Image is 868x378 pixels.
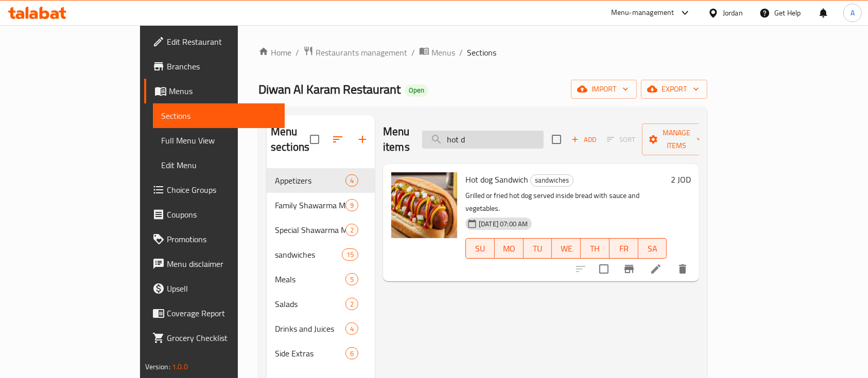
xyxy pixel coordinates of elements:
[345,273,358,285] div: items
[267,341,375,366] div: Side Extras6
[325,127,350,152] span: Sort sections
[641,80,707,99] button: export
[271,124,310,155] h2: Menu sections
[411,46,415,59] li: /
[258,46,707,59] nav: breadcrumb
[275,174,345,187] div: Appetizers
[144,54,285,79] a: Branches
[723,7,743,19] div: Jordan
[581,238,610,259] button: TH
[161,134,277,147] span: Full Menu View
[459,46,463,59] li: /
[585,241,605,256] span: TH
[296,46,299,59] li: /
[275,224,345,236] span: Special Shawarma Meals
[642,123,711,155] button: Manage items
[144,326,285,350] a: Grocery Checklist
[275,273,345,285] span: Meals
[167,208,277,221] span: Coupons
[167,35,277,48] span: Edit Restaurant
[528,241,548,256] span: TU
[649,83,699,96] span: export
[316,46,407,59] span: Restaurants management
[345,224,358,236] div: items
[465,189,667,215] p: Grilled or fried hot dog served inside bread with sauce and vegetables.
[383,124,410,155] h2: Menu items
[144,301,285,326] a: Coverage Report
[267,267,375,292] div: Meals5
[267,316,375,341] div: Drinks and Juices4
[167,332,277,344] span: Grocery Checklist
[304,129,325,150] span: Select all sections
[267,218,375,242] div: Special Shawarma Meals2
[167,233,277,245] span: Promotions
[161,110,277,122] span: Sections
[431,46,455,59] span: Menus
[346,324,358,334] span: 4
[391,172,457,238] img: Hot dog Sandwich
[167,60,277,73] span: Branches
[345,298,358,310] div: items
[144,177,285,202] a: Choice Groups
[405,84,428,97] div: Open
[405,86,428,95] span: Open
[346,225,358,235] span: 2
[144,79,285,103] a: Menus
[617,257,641,281] button: Branch-specific-item
[275,322,345,335] span: Drinks and Juices
[670,257,695,281] button: delete
[467,46,496,59] span: Sections
[556,241,577,256] span: WE
[345,322,358,335] div: items
[303,46,407,59] a: Restaurants management
[579,83,629,96] span: import
[611,7,674,19] div: Menu-management
[267,242,375,267] div: sandwiches15
[145,360,170,373] span: Version:
[567,132,600,148] button: Add
[144,29,285,54] a: Edit Restaurant
[267,164,375,370] nav: Menu sections
[643,241,663,256] span: SA
[570,134,598,146] span: Add
[153,128,285,153] a: Full Menu View
[169,85,277,97] span: Menus
[275,248,342,261] span: sandwiches
[167,184,277,196] span: Choice Groups
[571,80,637,99] button: import
[531,174,573,186] span: sandwiches
[546,129,567,150] span: Select section
[650,263,662,275] a: Edit menu item
[346,299,358,309] span: 2
[350,127,375,152] button: Add section
[552,238,581,259] button: WE
[465,172,528,187] span: Hot dog Sandwich
[465,238,495,259] button: SU
[650,127,703,152] span: Manage items
[600,132,642,148] span: Select section first
[275,298,345,310] span: Salads
[475,219,532,229] span: [DATE] 07:00 AM
[144,276,285,301] a: Upsell
[593,258,615,280] span: Select to update
[850,7,855,19] span: A
[275,347,345,359] span: Side Extras
[161,159,277,171] span: Edit Menu
[346,275,358,284] span: 5
[638,238,667,259] button: SA
[167,282,277,295] span: Upsell
[470,241,491,256] span: SU
[258,78,401,101] span: Diwan Al Karam Restaurant
[342,250,358,260] span: 15
[499,241,519,256] span: MO
[342,248,358,261] div: items
[422,131,544,149] input: search
[275,199,345,211] span: Family Shawarma Meals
